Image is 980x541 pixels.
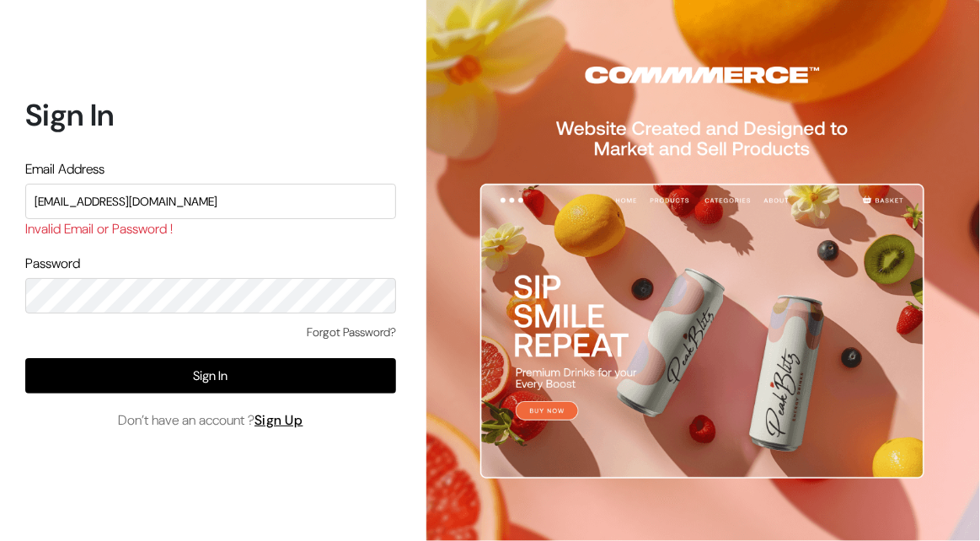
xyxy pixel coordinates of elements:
a: Forgot Password? [307,324,396,341]
button: Sign In [25,358,396,394]
h1: Sign In [25,97,396,133]
label: Email Address [25,159,104,179]
a: Sign Up [254,411,303,429]
label: Password [25,254,80,274]
span: Don’t have an account ? [118,410,303,431]
label: Invalid Email or Password ! [25,219,173,239]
